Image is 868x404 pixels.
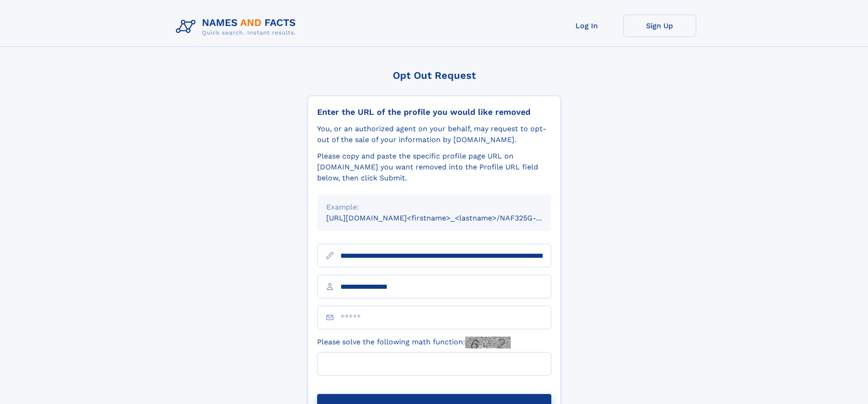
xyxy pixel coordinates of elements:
[317,123,551,145] div: You, or an authorized agent on your behalf, may request to opt-out of the sale of your informatio...
[623,15,696,37] a: Sign Up
[172,15,303,39] img: Logo Names and Facts
[326,214,569,222] small: [URL][DOMAIN_NAME]<firstname>_<lastname>/NAF325G-xxxxxxxx
[550,15,623,37] a: Log In
[317,151,551,184] div: Please copy and paste the specific profile page URL on [DOMAIN_NAME] you want removed into the Pr...
[308,70,561,81] div: Opt Out Request
[317,337,511,348] label: Please solve the following math function:
[317,107,551,117] div: Enter the URL of the profile you would like removed
[326,202,542,213] div: Example:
